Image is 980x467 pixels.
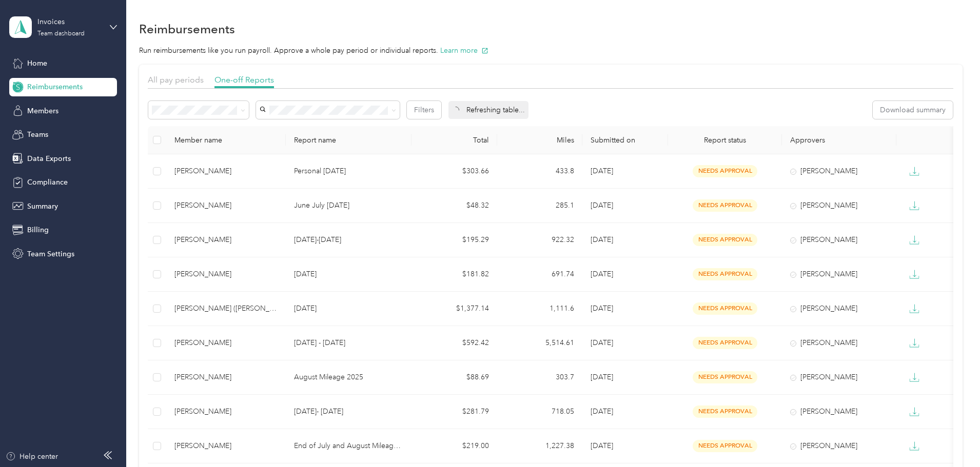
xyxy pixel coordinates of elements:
[440,45,488,56] button: Learn more
[286,126,411,154] th: Report name
[790,234,888,246] div: [PERSON_NAME]
[497,326,583,360] td: 5,514.61
[693,268,757,280] span: needs approval
[27,201,58,212] span: Summary
[37,16,102,27] div: Invoices
[591,441,613,450] span: [DATE]
[591,270,613,278] span: [DATE]
[294,440,403,452] p: End of July and August Mileage 2025
[497,223,583,257] td: 922.32
[166,126,286,154] th: Member name
[294,337,403,349] p: [DATE] - [DATE]
[497,395,583,429] td: 718.05
[37,31,85,37] div: Team dashboard
[693,337,757,349] span: needs approval
[407,101,441,119] button: Filters
[27,58,47,69] span: Home
[294,269,403,280] p: [DATE]
[139,45,963,56] p: Run reimbursements like you run payroll. Approve a whole pay period or individual reports.
[591,373,613,381] span: [DATE]
[790,337,888,349] div: [PERSON_NAME]
[294,372,403,383] p: August Mileage 2025
[591,407,613,416] span: [DATE]
[294,303,403,314] p: [DATE]
[174,303,278,314] div: [PERSON_NAME] ([PERSON_NAME]) [PERSON_NAME]
[27,129,48,140] span: Teams
[139,24,235,34] h1: Reimbursements
[27,177,68,188] span: Compliance
[174,234,278,246] div: [PERSON_NAME]
[497,429,583,463] td: 1,227.38
[411,257,497,292] td: $181.82
[497,292,583,326] td: 1,111.6
[174,440,278,452] div: [PERSON_NAME]
[411,154,497,189] td: $303.66
[790,406,888,417] div: [PERSON_NAME]
[790,440,888,452] div: [PERSON_NAME]
[693,440,757,452] span: needs approval
[174,269,278,280] div: [PERSON_NAME]
[693,165,757,177] span: needs approval
[411,189,497,223] td: $48.32
[591,167,613,175] span: [DATE]
[174,406,278,417] div: [PERSON_NAME]
[174,166,278,177] div: [PERSON_NAME]
[497,189,583,223] td: 285.1
[27,153,71,164] span: Data Exports
[591,304,613,313] span: [DATE]
[448,101,528,119] div: Refreshing table...
[27,249,74,259] span: Team Settings
[693,405,757,417] span: needs approval
[873,101,953,119] button: Download summary
[411,395,497,429] td: $281.79
[27,106,58,116] span: Members
[411,223,497,257] td: $195.29
[294,200,403,211] p: June July [DATE]
[174,200,278,211] div: [PERSON_NAME]
[497,257,583,292] td: 691.74
[420,136,489,145] div: Total
[782,126,896,154] th: Approvers
[923,410,980,467] iframe: Everlance-gr Chat Button Frame
[790,269,888,280] div: [PERSON_NAME]
[497,154,583,189] td: 433.8
[174,372,278,383] div: [PERSON_NAME]
[591,201,613,210] span: [DATE]
[294,406,403,417] p: [DATE]- [DATE]
[505,136,575,145] div: Miles
[411,292,497,326] td: $1,377.14
[790,372,888,383] div: [PERSON_NAME]
[174,337,278,349] div: [PERSON_NAME]
[497,360,583,395] td: 303.7
[676,136,774,145] span: Report status
[294,234,403,246] p: [DATE]-[DATE]
[591,338,613,347] span: [DATE]
[411,326,497,360] td: $592.42
[148,75,204,85] span: All pay periods
[693,371,757,383] span: needs approval
[411,360,497,395] td: $88.69
[591,235,613,244] span: [DATE]
[27,82,83,92] span: Reimbursements
[790,303,888,314] div: [PERSON_NAME]
[693,234,757,246] span: needs approval
[27,225,49,235] span: Billing
[790,200,888,211] div: [PERSON_NAME]
[294,166,403,177] p: Personal [DATE]
[582,126,668,154] th: Submitted on
[693,199,757,211] span: needs approval
[411,429,497,463] td: $219.00
[214,75,274,85] span: One-off Reports
[174,136,278,145] div: Member name
[693,302,757,314] span: needs approval
[790,166,888,177] div: [PERSON_NAME]
[6,451,58,462] button: Help center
